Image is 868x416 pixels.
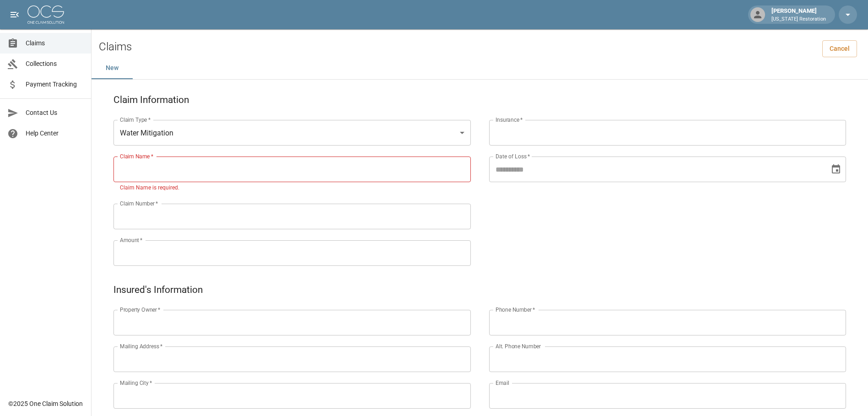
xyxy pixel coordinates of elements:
button: open drawer [5,5,24,24]
p: Claim Name is required. [120,184,464,193]
label: Claim Name [120,152,153,160]
button: New [92,57,133,79]
label: Mailing Address [120,342,162,350]
div: dynamic tabs [92,57,868,79]
a: Cancel [822,40,857,57]
span: Help Center [26,129,84,138]
label: Alt. Phone Number [496,342,541,350]
label: Phone Number [496,306,535,313]
p: [US_STATE] Restoration [771,16,826,23]
label: Email [496,379,509,387]
label: Mailing City [120,379,152,387]
span: Payment Tracking [26,80,84,89]
label: Insurance [496,116,523,124]
label: Claim Type [120,116,151,124]
label: Amount [120,236,143,244]
div: © 2025 One Claim Solution [8,399,83,408]
div: Water Mitigation [113,120,471,146]
label: Claim Number [120,200,158,207]
label: Property Owner [120,306,161,313]
img: ocs-logo-white-transparent.png [27,5,64,24]
span: Collections [26,59,84,69]
h2: Claims [99,40,132,54]
div: [PERSON_NAME] [768,6,830,23]
button: Choose date [827,160,845,178]
label: Date of Loss [496,152,530,160]
span: Claims [26,38,84,48]
span: Contact Us [26,108,84,118]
